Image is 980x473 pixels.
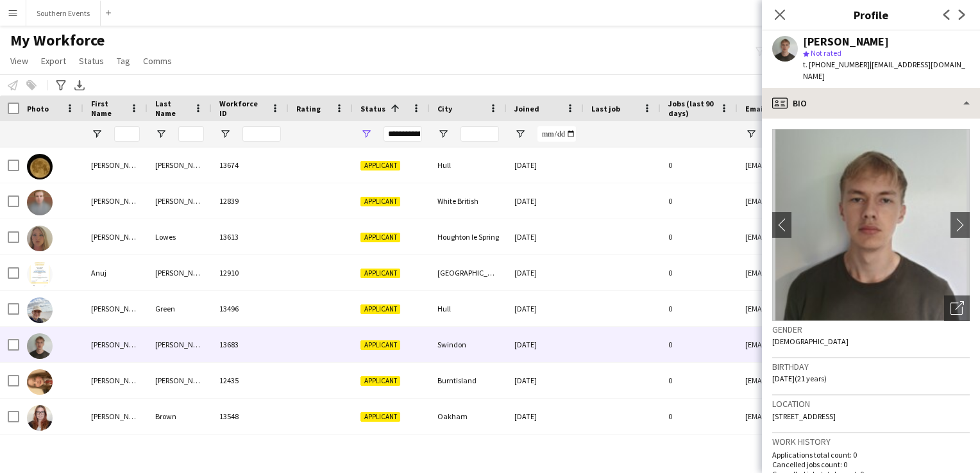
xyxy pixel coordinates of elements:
[212,147,289,183] div: 13674
[772,324,970,335] h3: Gender
[772,398,970,410] h3: Location
[762,88,980,119] div: Bio
[178,126,204,142] input: Last Name Filter Input
[212,435,289,470] div: 13629
[360,197,400,206] span: Applicant
[430,435,507,470] div: Lincoln
[661,291,738,326] div: 0
[83,327,148,362] div: [PERSON_NAME]
[661,435,738,470] div: 0
[507,183,584,219] div: [DATE]
[91,128,103,140] button: Open Filter Menu
[148,363,212,398] div: [PERSON_NAME]
[507,219,584,254] div: [DATE]
[360,340,400,350] span: Applicant
[772,450,970,460] p: Applications total count: 0
[762,6,980,23] h3: Profile
[148,399,212,434] div: Brown
[83,219,148,254] div: [PERSON_NAME]
[772,460,970,469] p: Cancelled jobs count: 0
[772,374,827,383] span: [DATE] (21 years)
[83,291,148,326] div: [PERSON_NAME]
[507,147,584,183] div: [DATE]
[437,104,452,113] span: City
[661,219,738,254] div: 0
[661,147,738,183] div: 0
[772,361,970,372] h3: Birthday
[437,128,449,140] button: Open Filter Menu
[507,255,584,290] div: [DATE]
[360,304,400,314] span: Applicant
[27,154,53,179] img: Adam Stephenson
[83,399,148,434] div: [PERSON_NAME]
[661,255,738,290] div: 0
[360,269,400,278] span: Applicant
[27,226,53,251] img: Annabelle Lowes
[360,233,400,242] span: Applicant
[745,104,766,113] span: Email
[360,128,372,140] button: Open Filter Menu
[430,183,507,219] div: White British
[138,53,177,69] a: Comms
[591,104,620,113] span: Last job
[212,399,289,434] div: 13548
[148,219,212,254] div: Lowes
[772,411,836,421] span: [STREET_ADDRESS]
[772,336,849,346] span: [DEMOGRAPHIC_DATA]
[219,99,266,118] span: Workforce ID
[661,327,738,362] div: 0
[117,55,130,67] span: Tag
[430,219,507,254] div: Houghton le Spring
[772,436,970,447] h3: Work history
[83,435,148,470] div: [PERSON_NAME]
[507,435,584,470] div: [DATE]
[91,99,124,118] span: First Name
[212,363,289,398] div: 12435
[212,291,289,326] div: 13496
[74,53,109,69] a: Status
[143,55,172,67] span: Comms
[148,327,212,362] div: [PERSON_NAME]
[430,255,507,290] div: [GEOGRAPHIC_DATA]
[460,126,499,142] input: City Filter Input
[668,99,714,118] span: Jobs (last 90 days)
[944,295,970,321] div: Open photos pop-in
[296,104,321,113] span: Rating
[360,161,400,170] span: Applicant
[27,190,53,215] img: Alex Cobb
[27,405,53,431] img: Chloe Brown
[803,60,965,81] span: | [EMAIL_ADDRESS][DOMAIN_NAME]
[507,399,584,434] div: [DATE]
[83,183,148,219] div: [PERSON_NAME]
[155,128,167,140] button: Open Filter Menu
[661,363,738,398] div: 0
[148,147,212,183] div: [PERSON_NAME]
[10,31,105,50] span: My Workforce
[26,1,101,26] button: Southern Events
[212,255,289,290] div: 12910
[27,261,53,287] img: Anuj thakkar
[212,219,289,254] div: 13613
[212,327,289,362] div: 13683
[360,412,400,422] span: Applicant
[514,104,539,113] span: Joined
[27,369,53,395] img: Catherine Baker
[430,147,507,183] div: Hull
[430,327,507,362] div: Swindon
[148,255,212,290] div: [PERSON_NAME]
[72,78,87,93] app-action-btn: Export XLSX
[772,129,970,321] img: Crew avatar or photo
[430,399,507,434] div: Oakham
[5,53,33,69] a: View
[507,363,584,398] div: [DATE]
[10,55,28,67] span: View
[430,363,507,398] div: Burntisland
[36,53,71,69] a: Export
[155,99,189,118] span: Last Name
[83,363,148,398] div: [PERSON_NAME]
[148,291,212,326] div: Green
[148,183,212,219] div: [PERSON_NAME]
[360,104,385,113] span: Status
[114,126,140,142] input: First Name Filter Input
[83,147,148,183] div: [PERSON_NAME]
